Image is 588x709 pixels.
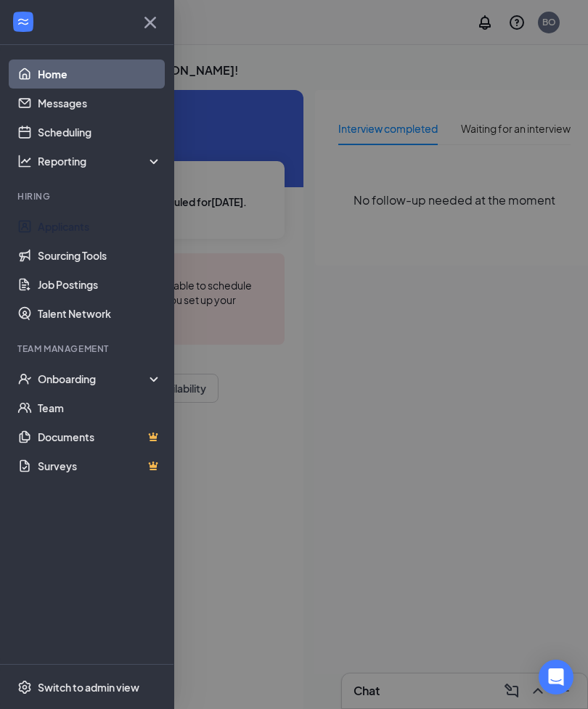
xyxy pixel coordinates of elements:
a: Scheduling [38,118,162,147]
a: Messages [38,89,162,118]
a: Sourcing Tools [38,241,162,270]
div: Reporting [38,154,163,168]
a: Home [38,60,162,89]
a: Job Postings [38,270,162,299]
svg: Analysis [17,154,32,168]
a: SurveysCrown [38,451,162,480]
div: Team Management [17,343,159,355]
a: Talent Network [38,299,162,328]
div: Hiring [17,190,159,202]
div: Onboarding [38,372,150,386]
svg: UserCheck [17,372,32,386]
svg: WorkstreamLogo [16,15,30,29]
div: Open Intercom Messenger [539,660,573,694]
svg: Cross [139,11,162,34]
a: Team [38,393,162,422]
a: DocumentsCrown [38,422,162,451]
svg: Settings [17,680,32,694]
div: Switch to admin view [38,680,139,694]
a: Applicants [38,212,162,241]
